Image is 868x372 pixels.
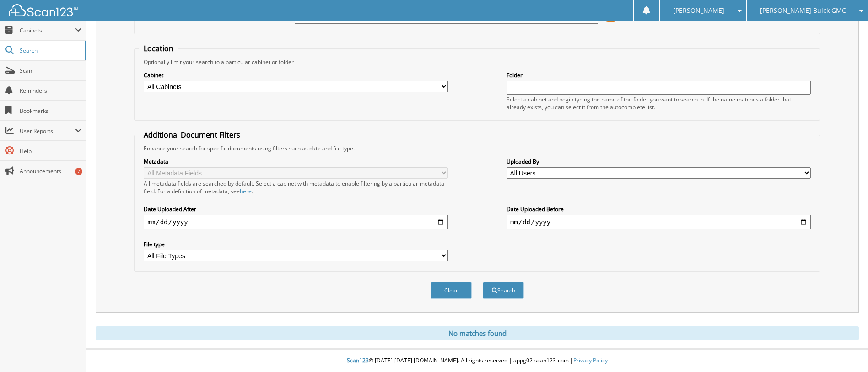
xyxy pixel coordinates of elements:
span: [PERSON_NAME] [673,8,724,13]
label: Folder [507,71,811,79]
button: Clear [431,282,472,299]
input: start [144,215,448,229]
img: scan123-logo-white.svg [9,4,78,16]
span: Bookmarks [20,107,81,115]
span: Announcements [20,167,81,175]
a: Privacy Policy [573,356,608,364]
span: Reminders [20,87,81,95]
span: Search [20,47,80,54]
iframe: Chat Widget [822,328,868,372]
div: All metadata fields are searched by default. Select a cabinet with metadata to enable filtering b... [144,180,448,195]
label: File type [144,240,448,248]
div: Select a cabinet and begin typing the name of the folder you want to search in. If the name match... [507,96,811,111]
span: User Reports [20,127,75,135]
label: Metadata [144,158,448,165]
button: Search [483,282,524,299]
span: Scan [20,67,81,74]
a: here [240,187,252,195]
span: Scan123 [347,356,369,364]
span: [PERSON_NAME] Buick GMC [760,8,846,13]
div: No matches found [96,326,859,340]
div: Optionally limit your search to a particular cabinet or folder [139,58,815,66]
legend: Additional Document Filters [139,130,245,140]
div: 7 [75,168,82,175]
label: Date Uploaded Before [507,205,811,213]
div: Enhance your search for specific documents using filters such as date and file type. [139,144,815,152]
label: Date Uploaded After [144,205,448,213]
span: Cabinets [20,27,75,34]
input: end [507,215,811,229]
div: © [DATE]-[DATE] [DOMAIN_NAME]. All rights reserved | appg02-scan123-com | [86,350,868,372]
label: Cabinet [144,71,448,79]
legend: Location [139,43,178,53]
span: Help [20,147,81,155]
label: Uploaded By [507,158,811,165]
